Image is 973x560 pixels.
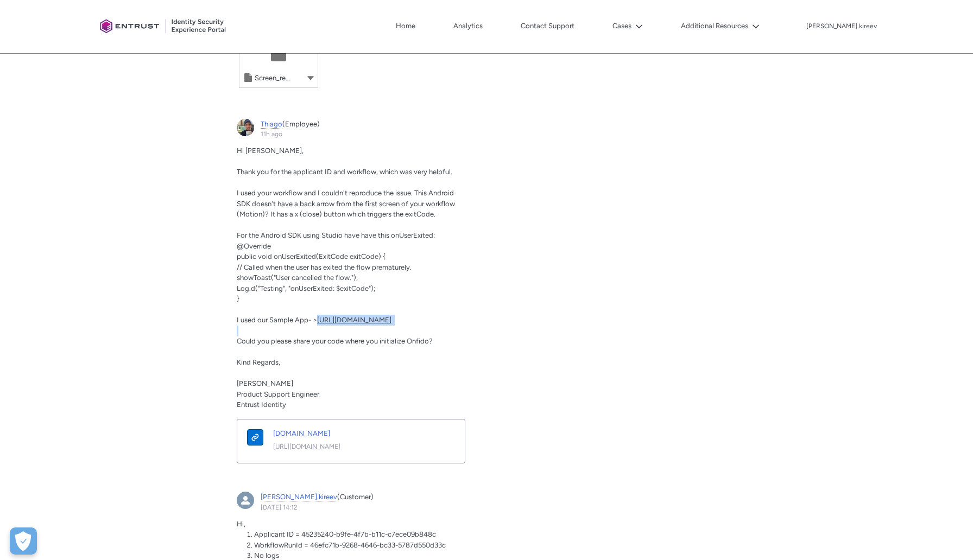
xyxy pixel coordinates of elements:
a: [URL][DOMAIN_NAME] [317,316,391,324]
a: [DATE] 14:12 [261,504,298,511]
span: ​​​​​​​Kind Regards, [237,358,280,366]
span: I used our Sample App- > [237,316,317,324]
span: I used your workflow and I couldn't reproduce the issue. This Android SDK doesn't have a back arr... [237,189,455,218]
span: No logs [254,551,279,559]
a: 11h ago [261,130,282,138]
button: Open Preferences [10,527,37,555]
span: Hi, [237,520,245,528]
a: [DOMAIN_NAME] [273,428,438,439]
iframe: Qualified Messenger [923,510,973,560]
a: Home [393,18,418,34]
span: For the Android SDK using Studio have have this onUserExited: [237,231,435,239]
span: showToast("User cancelled the flow."); [237,273,358,282]
button: User Profile vladimir.kireev [806,20,877,31]
button: Cases [610,18,646,34]
span: public void onUserExited(ExitCode exitCode) { [237,252,386,260]
a: github.com [238,421,272,457]
a: Contact Support [518,18,577,34]
span: (Employee) [282,120,320,128]
p: [PERSON_NAME].kireev [806,23,877,30]
span: // Called when the user has exited the flow prematurely. [237,263,412,271]
button: Additional Resources [678,18,762,34]
article: Thiago, 11h ago [230,112,472,479]
span: (Customer) [337,493,374,501]
img: External User - Thiago (Onfido) [237,119,254,136]
a: [PERSON_NAME].kireev [261,493,337,501]
span: Product Support Engineer [237,390,319,398]
div: Cookie Preferences [10,527,37,555]
span: Could you please share your code where you initialize Onfido? [237,337,433,345]
div: Thiago [237,119,254,136]
span: @Override [237,242,271,250]
a: Analytics, opens in new tab [451,18,485,34]
span: Screen_recording_1 [255,74,316,82]
span: Log.d("Testing", "onUserExited: $exitCode"); [237,284,375,292]
span: } [237,295,239,303]
a: Thiago [261,120,282,129]
span: Thank you for the applicant ID and workflow, which was very helpful. [237,168,452,176]
a: [URL][DOMAIN_NAME] [273,442,438,451]
img: vladimir.kireev [237,492,254,509]
span: Entrust Identity [237,400,286,409]
a: View file Screen_recording_1 [239,35,318,87]
span: [PERSON_NAME] [237,379,293,387]
a: Show more actions [306,73,315,81]
span: Hi [PERSON_NAME], [237,147,304,155]
div: Screen_recording_1 [255,73,292,84]
span: WorkflowRunId = 46efc71b-9268-4646-bc33-5787d550d33c [254,541,446,549]
span: Applicant ID = 45235240-b9fe-4f7b-b11c-c7ece09b848c [254,530,436,538]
